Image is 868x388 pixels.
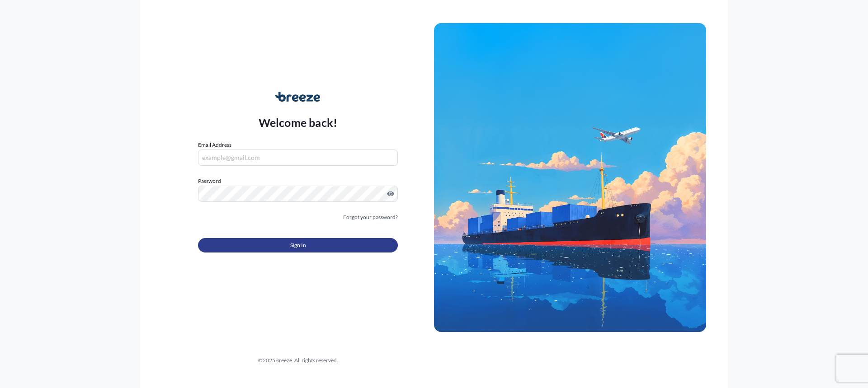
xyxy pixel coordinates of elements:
a: Forgot your password? [343,213,398,222]
label: Password [198,177,398,186]
button: Show password [387,190,394,197]
img: Ship illustration [434,23,706,332]
p: Welcome back! [259,115,338,130]
span: Sign In [290,241,306,250]
label: Email Address [198,140,231,150]
input: example@gmail.com [198,150,398,166]
div: © 2025 Breeze. All rights reserved. [162,356,434,365]
button: Sign In [198,238,398,252]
